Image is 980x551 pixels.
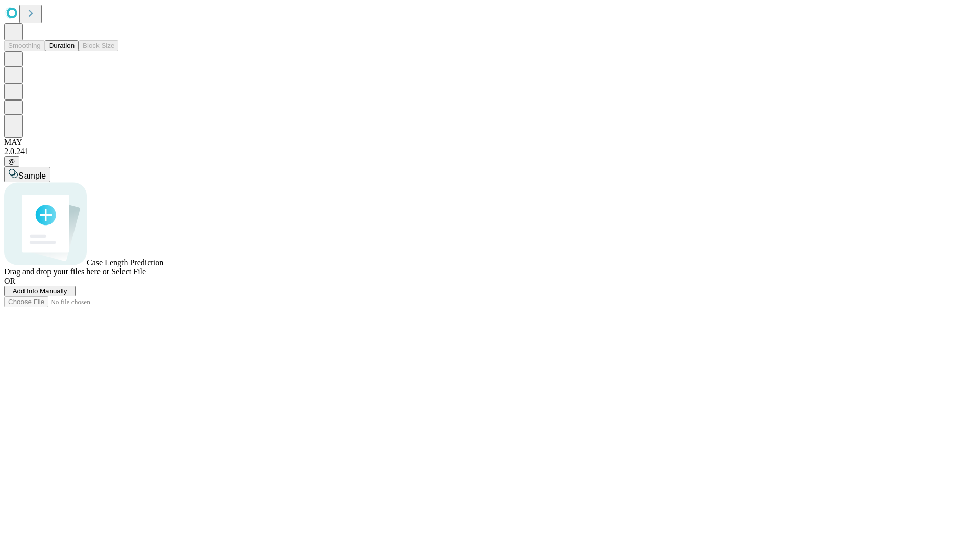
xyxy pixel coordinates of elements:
[79,40,118,51] button: Block Size
[4,277,15,285] span: OR
[4,156,19,167] button: @
[8,158,15,165] span: @
[45,40,79,51] button: Duration
[4,147,976,156] div: 2.0.241
[13,287,67,295] span: Add Info Manually
[4,286,76,296] button: Add Info Manually
[18,171,46,180] span: Sample
[4,40,45,51] button: Smoothing
[111,267,146,276] span: Select File
[4,138,976,147] div: MAY
[4,267,109,276] span: Drag and drop your files here or
[4,167,50,182] button: Sample
[87,258,163,267] span: Case Length Prediction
